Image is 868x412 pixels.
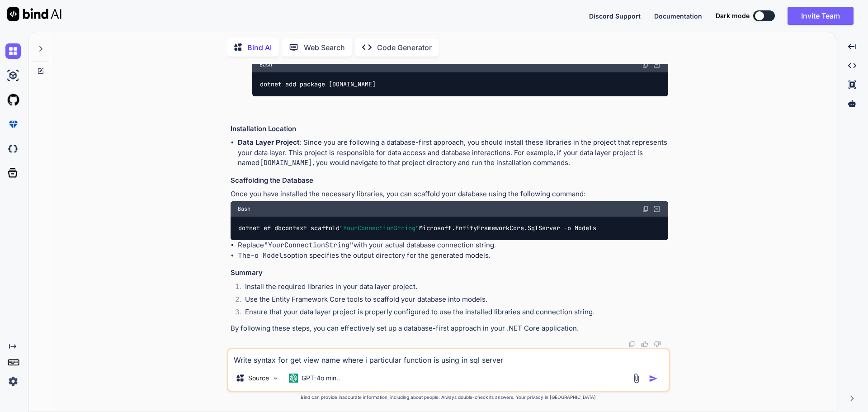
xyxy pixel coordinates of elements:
p: Code Generator [377,42,432,53]
img: chat [5,43,21,59]
code: dotnet ef dbcontext scaffold Microsoft.EntityFrameworkCore.SqlServer -o Models [238,223,597,233]
h3: Summary [231,268,668,278]
p: Source [248,374,269,383]
button: Documentation [654,11,702,21]
img: Pick Models [272,374,279,382]
li: Install the required libraries in your data layer project. [238,282,668,294]
span: "YourConnectionString" [340,224,419,232]
h3: Scaffolding the Database [231,175,668,186]
img: copy [642,205,649,213]
span: Discord Support [589,12,641,20]
h3: Installation Location [231,124,668,134]
img: icon [649,374,658,383]
img: copy [642,61,649,68]
span: Dark mode [716,11,750,20]
img: ai-studio [5,68,21,83]
img: like [641,341,648,348]
img: GPT-4o mini [289,374,298,383]
li: : [252,47,668,106]
button: Invite Team [788,7,854,25]
img: Open in Browser [653,61,661,69]
code: -o Models [250,251,287,260]
textarea: Write syntax for get view name where i particular function is using in sql server [228,349,669,365]
p: Once you have installed the necessary libraries, you can scaffold your database using the followi... [231,189,668,199]
li: The option specifies the output directory for the generated models. [238,251,668,261]
li: : Since you are following a database-first approach, you should install these libraries in the pr... [238,137,668,168]
img: githubLight [5,92,21,108]
li: Ensure that your data layer project is properly configured to use the installed libraries and con... [238,307,668,320]
span: Bash [238,205,250,213]
p: GPT-4o min.. [302,374,340,383]
img: settings [5,374,21,389]
img: dislike [654,341,661,348]
strong: Data Layer Project [238,138,300,147]
p: Bind AI [247,42,272,53]
button: Discord Support [589,11,641,21]
p: By following these steps, you can effectively set up a database-first approach in your .NET Core ... [231,323,668,334]
li: Replace with your actual database connection string. [238,240,668,251]
code: dotnet add package [DOMAIN_NAME] [259,80,377,89]
li: Use the Entity Framework Core tools to scaffold your database into models. [238,294,668,307]
p: Bind can provide inaccurate information, including about people. Always double-check its answers.... [227,394,670,401]
img: attachment [631,373,642,384]
span: Bash [259,61,272,68]
img: premium [5,117,21,132]
img: Bind AI [7,7,61,21]
p: Web Search [304,42,345,53]
code: [DOMAIN_NAME] [259,158,312,167]
img: Open in Browser [653,205,661,213]
img: darkCloudIdeIcon [5,141,21,156]
code: "YourConnectionString" [264,241,354,250]
img: copy [628,341,636,348]
span: Documentation [654,12,702,20]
